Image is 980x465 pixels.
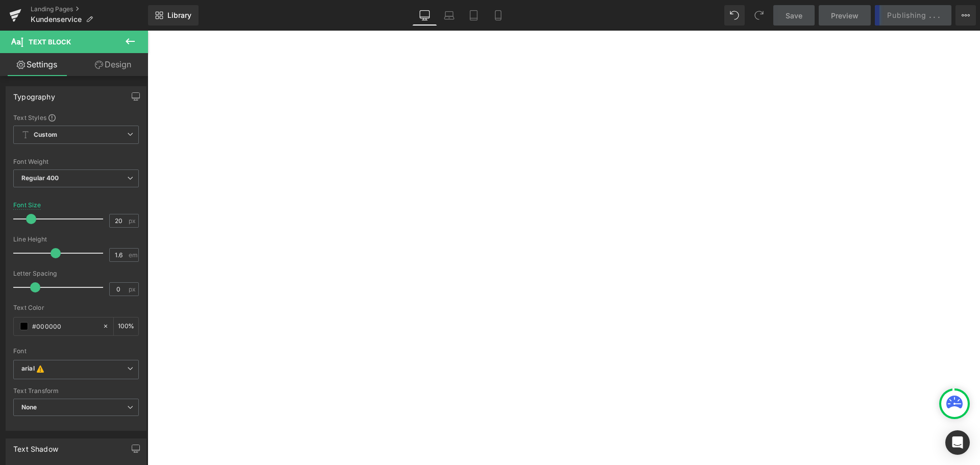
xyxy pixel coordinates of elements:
[167,11,191,20] span: Library
[13,158,139,165] div: Font Weight
[32,321,97,332] input: Color
[114,317,138,335] div: %
[29,38,71,46] span: Text Block
[486,5,510,26] a: Mobile
[21,364,35,375] i: arial
[13,387,139,395] div: Text Transform
[21,174,59,182] b: Regular 400
[129,217,137,224] span: px
[13,348,139,355] div: Font
[148,5,199,26] a: New Library
[13,270,139,277] div: Letter Spacing
[13,439,58,453] div: Text Shadow
[21,403,37,411] b: None
[724,5,745,26] button: Undo
[786,10,802,21] span: Save
[129,252,137,258] span: em
[31,5,148,13] a: Landing Pages
[13,87,55,101] div: Typography
[749,5,769,26] button: Redo
[831,10,859,21] span: Preview
[461,5,486,26] a: Tablet
[76,53,150,76] a: Design
[437,5,461,26] a: Laptop
[13,236,139,243] div: Line Height
[13,202,41,209] div: Font Size
[955,5,976,26] button: More
[945,430,970,455] div: Open Intercom Messenger
[412,5,437,26] a: Desktop
[13,304,139,311] div: Text Color
[31,15,82,23] span: Kundenservice
[129,286,137,292] span: px
[34,131,57,139] b: Custom
[13,113,139,121] div: Text Styles
[819,5,871,26] a: Preview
